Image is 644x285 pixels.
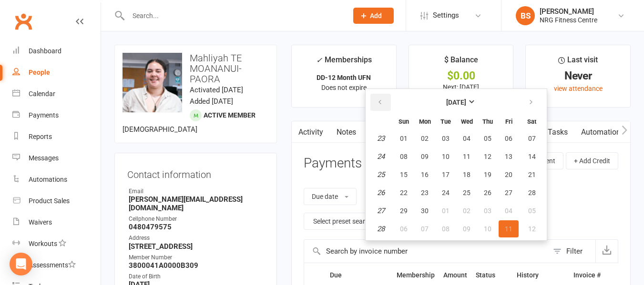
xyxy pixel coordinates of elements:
span: [DEMOGRAPHIC_DATA] [123,125,197,134]
em: 24 [377,152,385,161]
div: Address [129,234,264,243]
span: 12 [484,153,491,160]
span: Add [370,12,382,20]
h3: Payments [304,156,362,171]
a: Product Sales [12,190,101,212]
span: 05 [484,135,491,142]
div: Reports [29,133,52,140]
a: Calendar [12,83,101,105]
span: 25 [463,189,470,197]
button: 11 [499,220,519,237]
span: 04 [463,135,470,142]
div: Dashboard [29,47,61,55]
strong: 0480479575 [129,223,264,231]
span: 20 [505,171,512,178]
div: Date of Birth [129,272,264,281]
button: 07 [415,220,435,237]
span: 10 [442,153,450,160]
button: 20 [499,166,519,183]
span: 26 [484,189,491,197]
span: 29 [400,207,408,215]
small: Monday [419,118,431,125]
button: 02 [415,130,435,147]
a: Tasks [541,121,574,143]
span: 11 [505,225,512,233]
button: 12 [520,220,544,237]
button: 05 [520,202,544,219]
span: 22 [400,189,408,197]
button: 09 [415,148,435,165]
span: 23 [421,189,429,197]
div: $0.00 [418,71,505,81]
button: 28 [520,184,544,201]
input: Search... [125,9,341,22]
span: 13 [505,153,512,160]
span: 01 [400,135,408,142]
span: 17 [442,171,450,178]
span: 09 [421,153,429,160]
time: Added [DATE] [190,97,233,106]
div: Assessments [29,261,76,269]
span: 03 [442,135,450,142]
div: Never [534,71,622,81]
strong: [PERSON_NAME][EMAIL_ADDRESS][DOMAIN_NAME] [129,195,264,212]
button: 06 [394,220,414,237]
div: Member Number [129,253,264,262]
button: 14 [520,148,544,165]
strong: [DATE] [446,98,466,106]
button: 19 [478,166,498,183]
strong: [STREET_ADDRESS] [129,242,264,251]
span: 08 [442,225,450,233]
div: People [29,69,50,76]
button: Add [353,8,394,24]
div: Automations [29,176,67,183]
em: 28 [377,225,385,233]
div: Calendar [29,90,55,98]
button: Due date [304,188,357,205]
div: Memberships [316,54,372,71]
button: + Add Credit [566,152,618,169]
input: Search by invoice number [304,240,548,263]
span: 01 [442,207,450,215]
button: 29 [394,202,414,219]
div: Workouts [29,240,57,247]
button: 17 [436,166,456,183]
small: Thursday [482,118,493,125]
div: Cellphone Number [129,215,264,224]
button: 03 [478,202,498,219]
button: 12 [478,148,498,165]
button: 27 [499,184,519,201]
span: 10 [484,225,491,233]
a: People [12,62,101,83]
span: 02 [463,207,470,215]
div: Last visit [558,54,598,71]
span: Does not expire [321,84,367,91]
div: Filter [566,246,583,257]
span: 24 [442,189,450,197]
button: 04 [499,202,519,219]
a: Waivers [12,212,101,233]
span: 09 [463,225,470,233]
button: 11 [457,148,477,165]
div: Product Sales [29,197,70,205]
button: 03 [436,130,456,147]
strong: 3800041A0000B309 [129,261,264,270]
em: 23 [377,134,385,143]
button: 22 [394,184,414,201]
span: 06 [400,225,408,233]
strong: DD-12 Month UFN [317,74,371,81]
a: Clubworx [11,10,35,33]
div: $ Balance [444,54,478,71]
div: Messages [29,154,59,162]
h3: Contact information [127,166,264,180]
a: Payments [12,105,101,126]
em: 27 [377,206,385,215]
div: [PERSON_NAME] [540,7,597,16]
button: 08 [394,148,414,165]
span: 05 [528,207,536,215]
span: 08 [400,153,408,160]
a: Dashboard [12,40,101,62]
span: 18 [463,171,470,178]
a: Notes [330,121,363,143]
a: Comms [363,121,402,143]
